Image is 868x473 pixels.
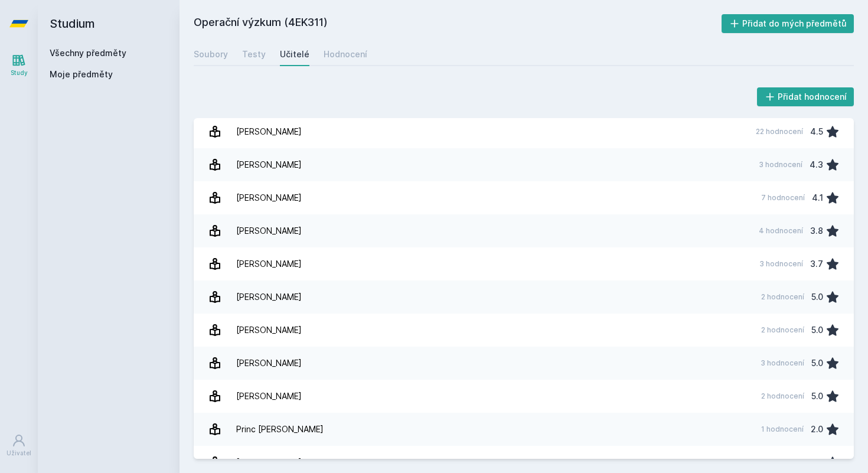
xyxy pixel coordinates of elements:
[761,425,804,434] div: 1 hodnocení
[194,14,722,33] h2: Operační výzkum (4EK311)
[236,120,302,143] div: [PERSON_NAME]
[2,47,35,83] a: Study
[242,43,266,66] a: Testy
[722,14,854,33] button: Přidat do mých předmětů
[810,120,823,143] div: 4.5
[811,351,823,375] div: 5.0
[811,318,823,342] div: 5.0
[236,186,302,210] div: [PERSON_NAME]
[761,193,805,203] div: 7 hodnocení
[194,214,854,247] a: [PERSON_NAME] 4 hodnocení 3.8
[811,285,823,309] div: 5.0
[761,358,804,368] div: 3 hodnocení
[236,384,302,408] div: [PERSON_NAME]
[11,68,28,77] div: Study
[236,351,302,375] div: [PERSON_NAME]
[810,219,823,243] div: 3.8
[2,428,35,464] a: Uživatel
[761,392,804,401] div: 2 hodnocení
[236,153,302,177] div: [PERSON_NAME]
[324,43,367,66] a: Hodnocení
[324,48,367,60] div: Hodnocení
[194,148,854,181] a: [PERSON_NAME] 3 hodnocení 4.3
[242,48,266,60] div: Testy
[236,219,302,243] div: [PERSON_NAME]
[810,252,823,276] div: 3.7
[194,314,854,347] a: [PERSON_NAME] 2 hodnocení 5.0
[236,318,302,342] div: [PERSON_NAME]
[194,380,854,413] a: [PERSON_NAME] 2 hodnocení 5.0
[194,48,228,60] div: Soubory
[6,449,31,458] div: Uživatel
[759,160,802,169] div: 3 hodnocení
[194,43,228,66] a: Soubory
[236,285,302,309] div: [PERSON_NAME]
[194,181,854,214] a: [PERSON_NAME] 7 hodnocení 4.1
[194,413,854,446] a: Princ [PERSON_NAME] 1 hodnocení 2.0
[757,87,854,106] button: Přidat hodnocení
[50,48,126,58] a: Všechny předměty
[761,325,804,335] div: 2 hodnocení
[236,252,302,276] div: [PERSON_NAME]
[759,259,803,269] div: 3 hodnocení
[812,186,823,210] div: 4.1
[194,280,854,314] a: [PERSON_NAME] 2 hodnocení 5.0
[756,127,803,136] div: 22 hodnocení
[280,43,309,66] a: Učitelé
[280,48,309,60] div: Učitelé
[194,347,854,380] a: [PERSON_NAME] 3 hodnocení 5.0
[811,417,823,441] div: 2.0
[236,417,324,441] div: Princ [PERSON_NAME]
[50,68,113,80] span: Moje předměty
[811,384,823,408] div: 5.0
[760,458,804,467] div: 4 hodnocení
[761,292,804,302] div: 2 hodnocení
[194,115,854,148] a: [PERSON_NAME] 22 hodnocení 4.5
[194,247,854,280] a: [PERSON_NAME] 3 hodnocení 3.7
[759,226,803,236] div: 4 hodnocení
[810,153,823,177] div: 4.3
